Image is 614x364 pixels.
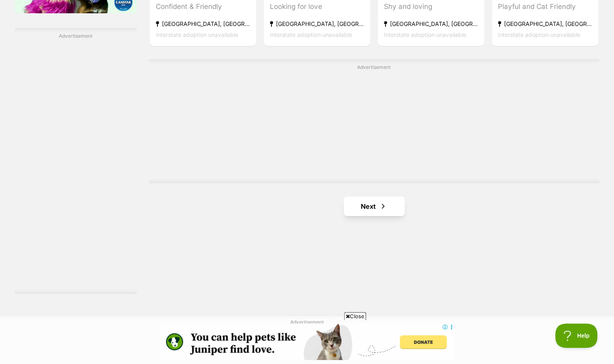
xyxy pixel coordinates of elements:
[159,323,455,360] iframe: Advertisement
[270,31,352,38] span: Interstate adoption unavailable
[344,197,405,216] a: Next page
[156,18,250,29] strong: [GEOGRAPHIC_DATA], [GEOGRAPHIC_DATA]
[498,18,592,29] strong: [GEOGRAPHIC_DATA], [GEOGRAPHIC_DATA]
[384,1,478,12] div: Shy and loving
[555,323,598,348] iframe: Help Scout Beacon - Open
[384,18,478,29] strong: [GEOGRAPHIC_DATA], [GEOGRAPHIC_DATA]
[156,31,238,38] span: Interstate adoption unavailable
[344,312,366,320] span: Close
[498,1,592,12] div: Playful and Cat Friendly
[15,28,137,294] div: Advertisement
[384,31,466,38] span: Interstate adoption unavailable
[498,31,580,38] span: Interstate adoption unavailable
[149,197,599,216] nav: Pagination
[149,59,599,184] div: Advertisement
[156,1,250,12] div: Confident & Friendly
[270,1,364,12] div: Looking for love
[177,74,571,175] iframe: Advertisement
[15,43,137,286] iframe: Advertisement
[270,18,364,29] strong: [GEOGRAPHIC_DATA], [GEOGRAPHIC_DATA]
